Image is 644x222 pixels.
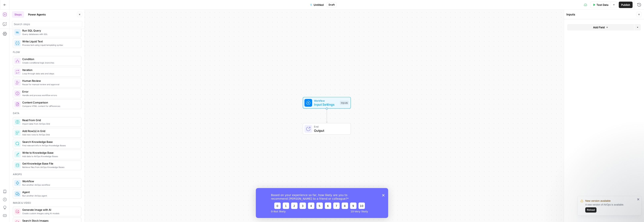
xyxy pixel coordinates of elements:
[619,2,633,8] button: Publish
[22,68,78,72] span: Iteration
[22,129,78,133] span: Add Row(s) in Grid
[22,29,78,33] span: Run SQL Query
[585,207,596,213] button: Reload
[22,33,78,36] span: Query databases with SQL
[22,72,78,75] span: Loop through data sets and steps
[22,183,78,186] span: Run another AirOps workflow
[22,39,78,43] span: Write Liquid Text
[290,97,364,109] div: WorkflowInput SettingsInputs
[314,3,324,7] span: Untitled
[22,208,78,212] span: Generate Image with AI
[329,3,335,7] span: Draft
[22,151,78,155] span: Write to Knowledge Base
[15,102,19,106] img: vrinnnclop0vshvmafd7ip1g7ohf
[22,162,78,166] span: Get Knowledge Base File
[13,112,81,115] div: Data
[290,123,364,135] div: EndOutput
[22,94,78,97] span: Handle and process workflow errors
[314,99,338,102] span: Workflow
[22,61,78,64] span: Create conditional logic branches
[22,104,78,108] span: Compare HTML content for differences
[593,25,605,29] span: Add Field
[585,199,611,203] span: New version available
[22,79,78,83] span: Human Review
[621,3,630,7] span: Publish
[590,2,611,8] button: Test Data
[13,50,81,54] div: Flow
[22,179,78,183] span: Workflow
[22,140,78,144] span: Search Knowledge Base
[22,194,78,197] span: Run another AirOps agent
[22,212,78,215] span: Create custom images using AI models
[22,90,78,94] span: Error
[314,125,347,129] span: End
[587,208,595,212] span: Reload
[22,57,78,61] span: Condition
[22,118,78,122] span: Read from Grid
[22,83,78,86] span: Pause for manual review and approval
[22,100,78,104] span: Content Comparison
[22,190,78,194] span: Agent
[256,188,388,218] iframe: Survey from AirOps
[22,144,78,147] span: Find relevant info in AirOps Knowledge Bases
[340,101,349,105] div: Inputs
[22,122,78,125] span: Import data from AirOps Grid
[314,128,347,133] span: Output
[567,24,634,31] button: Add Field
[585,203,636,213] div: A new version of AirOps is available.
[13,173,81,176] div: Airops
[596,3,608,7] span: Test Data
[22,133,78,136] span: Add new rows to AirOps Grid
[637,198,640,201] button: close
[22,155,78,158] span: Add data to AirOps Knowledge Bases
[22,166,78,169] span: Retrieve files from AirOps Knowledge Bases
[326,109,327,123] g: Edge from start to end
[314,102,338,107] span: Input Settings
[22,43,78,47] span: Process text using Liquid templating syntax
[566,12,635,16] div: Inputs
[308,2,326,8] button: Untitled
[13,201,81,205] div: Image & video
